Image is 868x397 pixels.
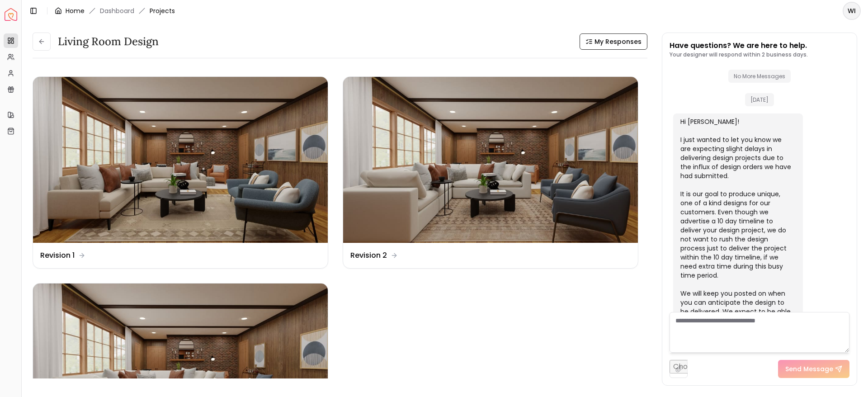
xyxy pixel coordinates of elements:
[670,40,808,51] p: Have questions? We are here to help.
[350,250,387,261] dd: Revision 2
[5,8,17,21] img: Spacejoy Logo
[594,37,642,46] span: My Responses
[33,77,328,243] img: Revision 1
[150,6,175,15] span: Projects
[680,117,794,370] div: Hi [PERSON_NAME]! I just wanted to let you know we are expecting slight delays in delivering desi...
[843,2,861,20] button: WI
[728,70,791,83] span: No More Messages
[55,6,175,15] nav: breadcrumb
[745,93,774,106] span: [DATE]
[343,76,638,269] a: Revision 2Revision 2
[100,6,134,15] a: Dashboard
[33,76,328,269] a: Revision 1Revision 1
[5,8,17,21] a: Spacejoy
[58,34,159,49] h3: Living Room Design
[66,6,85,15] a: Home
[844,3,860,19] span: WI
[343,77,638,243] img: Revision 2
[580,33,647,50] button: My Responses
[670,51,808,58] p: Your designer will respond within 2 business days.
[40,250,75,261] dd: Revision 1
